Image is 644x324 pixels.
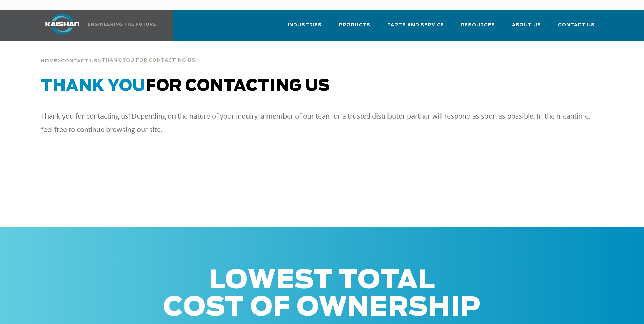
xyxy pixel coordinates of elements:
[102,58,196,63] span: thank you for contacting us
[558,16,595,39] a: Contact Us
[37,10,157,41] a: Kaishan USA
[41,78,146,94] span: Thank You
[512,16,541,39] a: About Us
[41,109,591,137] p: Thank you for contacting us! Depending on the nature of your inquiry, a member of our team or a t...
[61,59,98,64] span: Contact Us
[339,16,370,39] a: Products
[288,16,322,39] a: Industries
[461,16,495,39] a: Resources
[41,41,196,67] div: > >
[37,14,88,34] img: kaishan logo
[61,58,98,64] a: Contact Us
[88,23,156,26] img: Engineering the future
[512,21,541,29] span: About Us
[288,21,322,29] span: Industries
[387,16,444,39] a: Parts and Service
[387,21,444,29] span: Parts and Service
[41,78,330,94] span: for Contacting Us
[41,58,57,64] a: Home
[461,21,495,29] span: Resources
[558,21,595,29] span: Contact Us
[339,21,370,29] span: Products
[41,59,57,64] span: Home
